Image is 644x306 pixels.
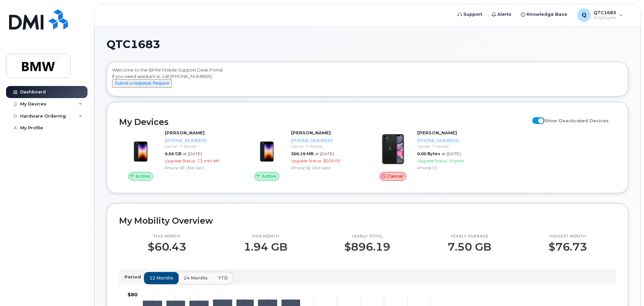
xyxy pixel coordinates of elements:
strong: [PERSON_NAME] [291,130,331,135]
span: at [DATE] [441,151,461,156]
div: [PHONE_NUMBER] [417,137,487,144]
span: Upgrade Status: [165,158,196,163]
strong: [PERSON_NAME] [165,130,205,135]
span: 24 months [184,275,208,281]
p: $896.19 [344,241,390,253]
p: Yearly average [448,234,491,239]
div: Carrier: T-Mobile [165,143,235,149]
span: Show Deactivated Devices [544,118,609,123]
p: 1.94 GB [244,241,287,253]
p: Yearly total [344,234,390,239]
div: Welcome to the BMW Mobile Support Desk Portal If you need assistance, call [PHONE_NUMBER]. [112,67,623,94]
div: iPhone SE (3rd Gen) [165,165,235,171]
span: QTC1683 [107,39,160,49]
p: This month [148,234,186,239]
div: [PHONE_NUMBER] [291,137,361,144]
div: iPhone SE (3rd Gen) [291,165,361,171]
span: Upgrade Status: [291,158,322,163]
a: Active[PERSON_NAME][PHONE_NUMBER]Carrier: T-Mobile6.56 GBat [DATE]Upgrade Status:13 mth leftiPhon... [119,130,237,181]
div: iPhone 11 [417,165,487,171]
p: This month [244,234,287,239]
div: Carrier: T-Mobile [417,143,487,149]
p: Highest month [548,234,587,239]
tspan: $80 [128,292,138,298]
div: [PHONE_NUMBER] [165,137,235,144]
div: Carrier: T-Mobile [291,143,361,149]
span: Active [136,173,150,179]
span: Upgrade Status: [417,158,448,163]
span: Active [262,173,276,179]
span: Eligible [450,158,464,163]
button: Submit a Helpdesk Request [112,79,172,88]
p: 7.50 GB [448,241,491,253]
span: 13 mth left [197,158,219,163]
p: $60.43 [148,241,186,253]
span: 0.00 Bytes [417,151,440,156]
p: $76.73 [548,241,587,253]
h2: My Devices [119,117,529,127]
a: Submit a Helpdesk Request [112,80,172,86]
span: at [DATE] [315,151,334,156]
span: $500.00 [323,158,340,163]
iframe: Messenger Launcher [615,277,639,301]
h2: My Mobility Overview [119,216,616,226]
img: image20231002-3703462-1angbar.jpeg [124,133,157,165]
span: YTD [218,275,228,281]
img: iPhone_11.jpg [377,133,409,165]
a: Active[PERSON_NAME][PHONE_NUMBER]Carrier: T-Mobile300.19 MBat [DATE]Upgrade Status:$500.00iPhone ... [245,130,363,181]
span: 300.19 MB [291,151,314,156]
strong: [PERSON_NAME] [417,130,457,135]
img: image20231002-3703462-1angbar.jpeg [251,133,283,165]
a: Cancel[PERSON_NAME][PHONE_NUMBER]Carrier: T-Mobile0.00 Bytesat [DATE]Upgrade Status:EligibleiPhon... [371,130,490,181]
p: Period [124,274,144,280]
span: Cancel [387,173,403,179]
span: 6.56 GB [165,151,181,156]
input: Show Deactivated Devices [532,114,538,120]
span: at [DATE] [183,151,202,156]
